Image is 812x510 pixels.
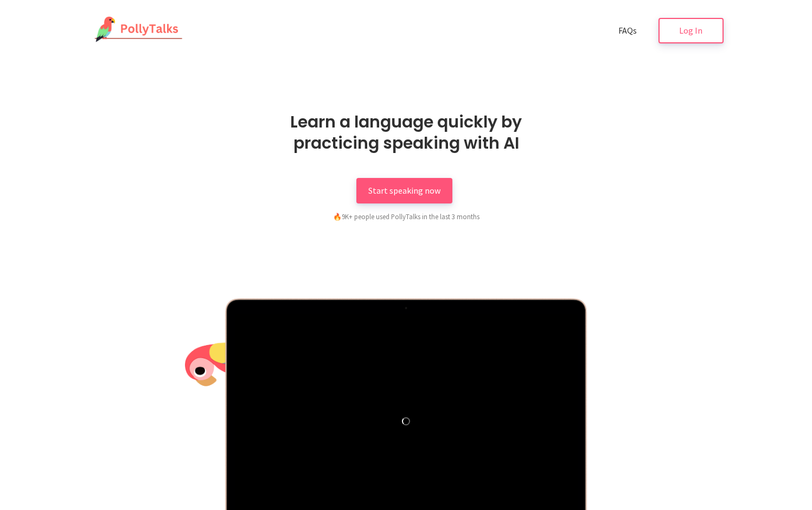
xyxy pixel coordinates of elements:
span: FAQs [618,25,637,36]
a: Start speaking now [356,178,452,203]
span: Log In [679,25,702,36]
h1: Learn a language quickly by practicing speaking with AI [257,111,555,154]
span: fire [333,212,342,221]
div: 9K+ people used PollyTalks in the last 3 months [276,211,536,222]
a: FAQs [606,18,649,43]
a: Log In [658,18,724,43]
span: Start speaking now [368,185,440,196]
img: PollyTalks Logo [89,16,183,43]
